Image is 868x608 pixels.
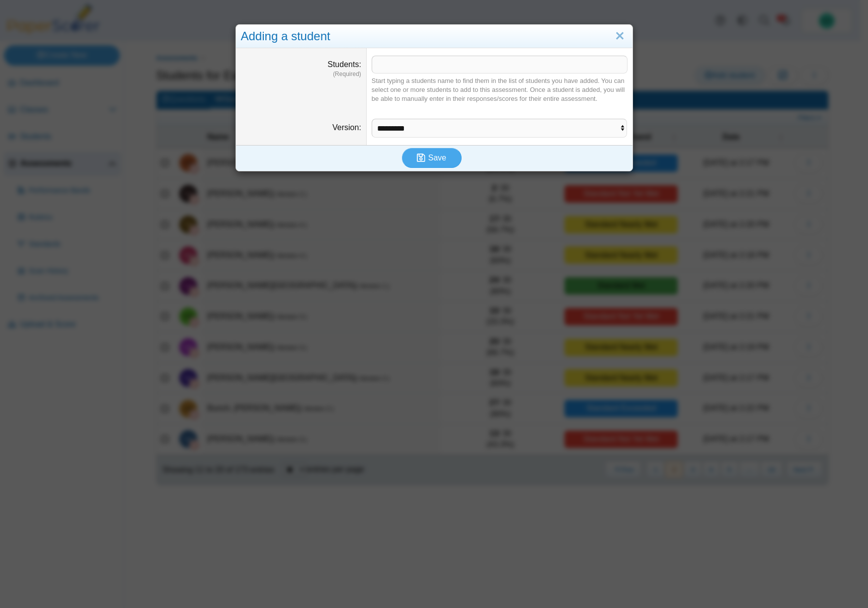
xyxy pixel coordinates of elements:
div: Adding a student [236,25,632,48]
label: Students [327,60,361,69]
span: Save [428,153,446,162]
dfn: (Required) [241,70,361,78]
button: Save [402,148,462,168]
div: Start typing a students name to find them in the list of students you have added. You can select ... [372,76,628,104]
label: Version [332,123,361,132]
a: Close [612,28,628,45]
tags: ​ [372,56,628,74]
